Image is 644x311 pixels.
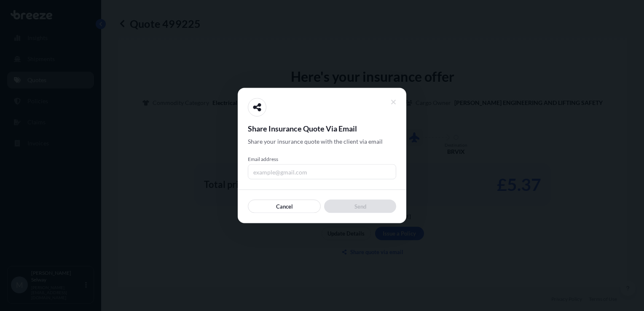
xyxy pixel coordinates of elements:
span: Share Insurance Quote Via Email [248,123,396,134]
span: Email address [248,156,396,163]
button: Send [324,200,396,213]
button: Cancel [248,200,321,213]
span: Share your insurance quote with the client via email [248,137,383,146]
p: Cancel [276,202,293,211]
p: Send [354,202,366,211]
input: example@gmail.com [248,164,396,180]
